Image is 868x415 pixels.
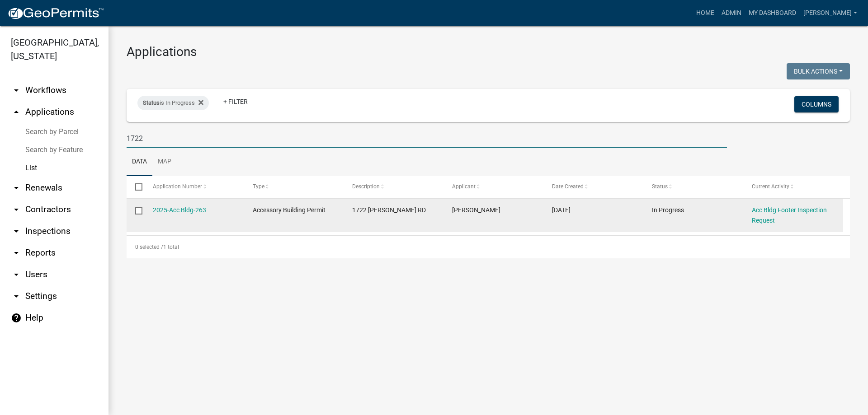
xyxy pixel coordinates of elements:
span: 0 selected / [135,244,163,250]
i: arrow_drop_down [11,291,22,302]
datatable-header-cell: Current Activity [743,176,843,198]
button: Columns [794,96,839,112]
datatable-header-cell: Type [244,176,344,198]
span: In Progress [652,206,684,214]
span: Date Created [552,183,584,190]
span: Current Activity [752,183,789,190]
i: arrow_drop_down [11,204,22,215]
datatable-header-cell: Date Created [543,176,643,198]
i: arrow_drop_down [11,182,22,193]
span: Applicant [452,183,476,190]
a: + Filter [216,93,255,110]
datatable-header-cell: Applicant [443,176,543,198]
span: Accessory Building Permit [253,206,325,214]
a: 2025-Acc Bldg-263 [153,206,206,214]
span: Type [253,183,264,190]
a: [PERSON_NAME] [800,5,861,22]
div: 1 total [127,236,850,258]
span: Application Number [153,183,202,190]
datatable-header-cell: Application Number [144,176,244,198]
a: Admin [718,5,745,22]
span: Status [143,99,160,106]
span: Latesha Knolton-Tyler [452,206,500,214]
i: arrow_drop_down [11,85,22,96]
span: Description [352,183,380,190]
input: Search for applications [127,129,727,148]
a: Map [152,148,177,177]
button: Bulk Actions [787,63,850,79]
h3: Applications [127,44,850,60]
span: 09/19/2025 [552,206,571,214]
datatable-header-cell: Select [127,176,144,198]
span: Status [652,183,668,190]
i: arrow_drop_down [11,247,22,258]
a: My Dashboard [745,5,800,22]
a: Data [127,148,152,177]
div: is In Progress [137,96,209,110]
i: arrow_drop_down [11,269,22,280]
datatable-header-cell: Description [344,176,443,198]
a: Acc Bldg Footer Inspection Request [752,206,827,224]
i: arrow_drop_down [11,226,22,237]
i: help [11,312,22,323]
i: arrow_drop_up [11,107,22,117]
span: 1722 CARL SUTTON RD [352,206,426,214]
a: Home [693,5,718,22]
datatable-header-cell: Status [643,176,743,198]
